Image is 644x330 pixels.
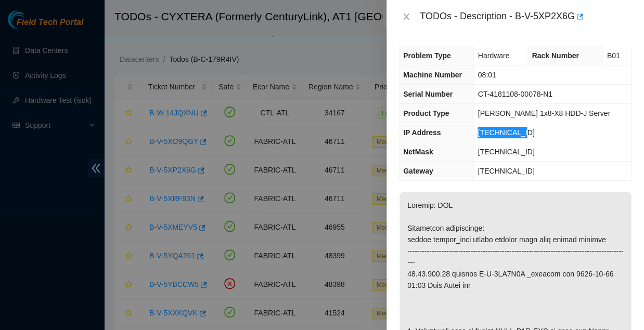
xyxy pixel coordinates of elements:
[478,51,509,60] span: Hardware
[403,51,451,60] span: Problem Type
[403,148,433,156] span: NetMask
[403,90,453,98] span: Serial Number
[607,51,620,60] span: B01
[403,109,449,117] span: Product Type
[403,167,433,175] span: Gateway
[478,128,534,137] span: [TECHNICAL_ID]
[403,128,441,137] span: IP Address
[478,148,534,156] span: [TECHNICAL_ID]
[420,8,632,25] div: TODOs - Description - B-V-5XP2X6G
[403,71,462,79] span: Machine Number
[402,12,410,21] span: close
[532,51,578,60] span: Rack Number
[478,167,534,175] span: [TECHNICAL_ID]
[478,90,552,98] span: CT-4181108-00078-N1
[399,12,414,22] button: Close
[478,71,496,79] span: 08:01
[478,109,610,117] span: [PERSON_NAME] 1x8-X8 HDD-J Server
